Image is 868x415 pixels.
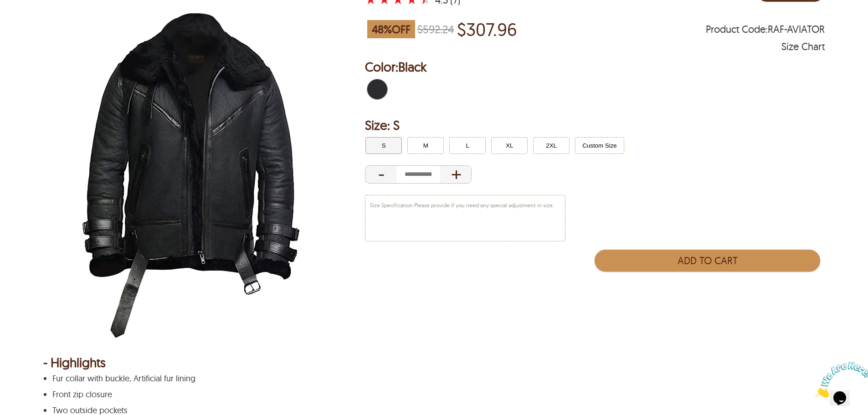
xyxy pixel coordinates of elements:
[812,358,868,401] iframe: chat widget
[595,276,820,297] iframe: PayPal
[4,4,60,40] img: Chat attention grabber
[575,137,624,154] button: Click to select Custom Size
[595,250,820,272] button: Add to Cart
[781,42,825,51] div: Size Chart
[365,116,825,134] h2: Selected Filter by Size: S
[365,165,396,184] div: Decrease Quantity of Item
[365,58,825,76] h2: Selected Color: by Black
[365,195,565,241] textarea: Size Specification Please provide if you need any special adjustment in size.
[365,137,402,154] button: Click to select S
[43,358,825,367] div: - Highlights
[398,59,426,75] span: Black
[417,22,454,36] strike: $592.24
[706,25,825,34] span: Product Code: RAF-AVIATOR
[52,406,813,415] p: Two outside pockets
[440,165,472,184] div: Increase Quantity of Item
[367,20,415,38] span: 48 % OFF
[52,374,813,383] p: Fur collar with buckle, Artificial fur lining
[457,19,517,40] p: Price of $307.96
[449,137,486,154] button: Click to select L
[407,137,444,154] button: Click to select M
[491,137,528,154] button: Click to select XL
[52,390,813,399] p: Front zip closure
[365,77,390,102] div: Black
[533,137,570,154] button: Click to select 2XL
